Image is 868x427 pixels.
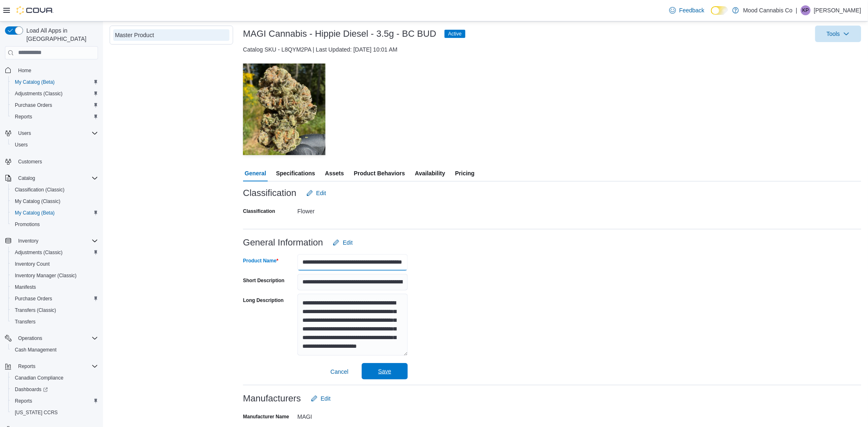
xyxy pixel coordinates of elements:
[321,394,331,403] span: Edit
[12,373,67,383] a: Canadian Compliance
[15,113,32,120] span: Reports
[12,77,58,87] a: My Catalog (Beta)
[18,363,35,370] span: Reports
[12,185,98,195] span: Classification (Classic)
[15,79,55,85] span: My Catalog (Beta)
[12,259,98,269] span: Inventory Count
[15,398,32,404] span: Reports
[12,248,66,257] a: Adjustments (Classic)
[12,112,98,122] span: Reports
[316,189,326,197] span: Edit
[679,6,704,14] span: Feedback
[12,196,64,206] a: My Catalog (Classic)
[18,67,31,74] span: Home
[12,282,39,292] a: Manifests
[8,293,101,304] button: Purchase Orders
[15,66,35,75] a: Home
[15,318,35,325] span: Transfers
[18,175,35,182] span: Catalog
[15,261,50,267] span: Inventory Count
[15,236,42,246] button: Inventory
[15,90,63,97] span: Adjustments (Classic)
[15,173,98,183] span: Catalog
[12,89,98,99] span: Adjustments (Classic)
[15,386,48,393] span: Dashboards
[12,77,98,87] span: My Catalog (Beta)
[15,186,65,193] span: Classification (Classic)
[8,139,101,151] button: Users
[243,297,284,304] label: Long Description
[15,198,61,205] span: My Catalog (Classic)
[18,130,31,137] span: Users
[243,208,275,215] label: Classification
[8,395,101,407] button: Reports
[23,26,98,43] span: Load All Apps in [GEOGRAPHIC_DATA]
[15,307,56,314] span: Transfers (Classic)
[16,6,54,14] img: Cova
[354,165,405,182] span: Product Behaviors
[12,271,98,281] span: Inventory Manager (Classic)
[15,272,77,279] span: Inventory Manager (Classic)
[8,184,101,196] button: Classification (Classic)
[15,409,58,416] span: [US_STATE] CCRS
[15,249,63,256] span: Adjustments (Classic)
[2,156,101,167] button: Customers
[18,335,42,342] span: Operations
[12,385,51,394] a: Dashboards
[815,26,861,42] button: Tools
[2,127,101,139] button: Users
[2,235,101,247] button: Inventory
[12,396,35,406] a: Reports
[8,196,101,207] button: My Catalog (Classic)
[15,361,98,371] span: Reports
[15,173,38,183] button: Catalog
[115,31,228,39] div: Master Product
[12,196,98,206] span: My Catalog (Classic)
[814,5,861,15] p: [PERSON_NAME]
[12,208,58,218] a: My Catalog (Beta)
[12,305,98,315] span: Transfers (Classic)
[243,238,323,248] h3: General Information
[15,347,56,353] span: Cash Management
[12,112,35,122] a: Reports
[15,142,28,148] span: Users
[327,363,352,380] button: Cancel
[15,295,52,302] span: Purchase Orders
[12,185,68,195] a: Classification (Classic)
[330,234,356,251] button: Edit
[12,345,60,355] a: Cash Management
[8,344,101,356] button: Cash Management
[448,30,462,38] span: Active
[15,128,98,138] span: Users
[12,345,98,355] span: Cash Management
[245,165,266,182] span: General
[15,157,45,167] a: Customers
[8,76,101,88] button: My Catalog (Beta)
[12,140,98,150] span: Users
[415,165,445,182] span: Availability
[12,305,59,315] a: Transfers (Classic)
[12,317,39,327] a: Transfers
[15,128,34,138] button: Users
[12,294,98,304] span: Purchase Orders
[243,188,297,198] h3: Classification
[8,88,101,99] button: Adjustments (Classic)
[8,384,101,395] a: Dashboards
[15,210,55,216] span: My Catalog (Beta)
[12,408,61,418] a: [US_STATE] CCRS
[15,284,36,290] span: Manifests
[801,5,811,15] div: Kirsten Power
[12,373,98,383] span: Canadian Compliance
[8,316,101,328] button: Transfers
[12,282,98,292] span: Manifests
[743,5,793,15] p: Mood Cannabis Co
[303,185,330,201] button: Edit
[12,208,98,218] span: My Catalog (Beta)
[343,238,353,247] span: Edit
[12,317,98,327] span: Transfers
[308,390,334,407] button: Edit
[18,238,38,244] span: Inventory
[15,333,98,343] span: Operations
[12,271,80,281] a: Inventory Manager (Classic)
